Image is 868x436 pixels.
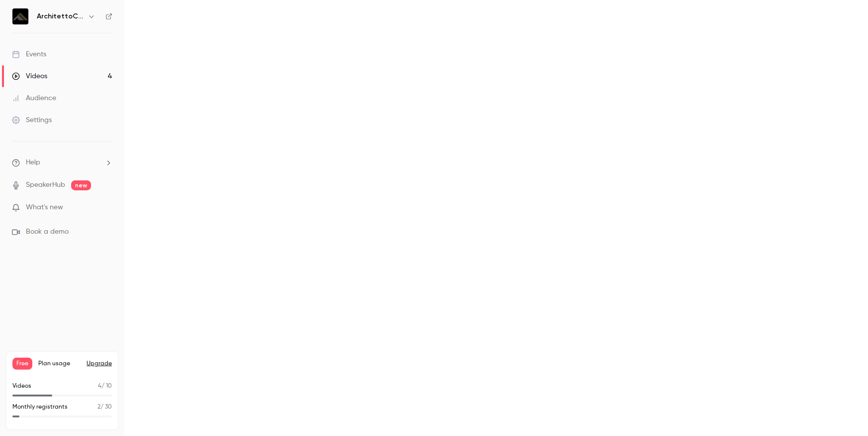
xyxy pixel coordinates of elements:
[12,115,52,125] div: Settings
[12,49,46,59] div: Events
[97,403,112,412] p: / 30
[12,71,47,81] div: Videos
[12,358,32,370] span: Free
[87,360,112,368] button: Upgrade
[71,180,91,190] span: new
[26,227,69,237] span: Book a demo
[37,11,84,21] h6: ArchitettoClub
[98,382,112,391] p: / 10
[26,157,40,168] span: Help
[98,383,101,389] span: 4
[12,382,31,391] p: Videos
[100,203,112,212] iframe: Noticeable Trigger
[12,403,68,412] p: Monthly registrants
[26,180,65,190] a: SpeakerHub
[12,8,28,24] img: ArchitettoClub
[97,404,100,410] span: 2
[12,93,56,103] div: Audience
[26,202,63,213] span: What's new
[38,360,81,368] span: Plan usage
[12,157,112,168] li: help-dropdown-opener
